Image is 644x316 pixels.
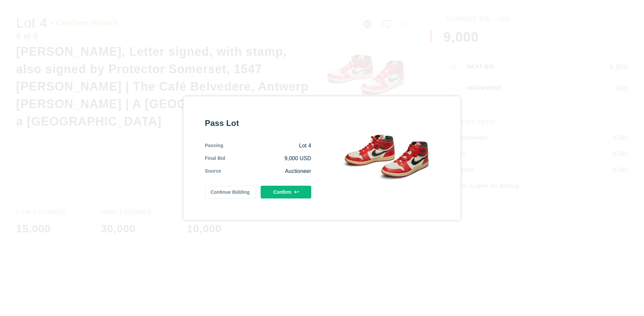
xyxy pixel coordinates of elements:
[205,155,225,162] div: Final Bid
[205,168,221,175] div: Source
[225,155,311,162] div: 9,000 USD
[205,186,256,198] button: Continue Bidding
[223,142,311,149] div: Lot 4
[205,118,311,129] div: Pass Lot
[205,142,223,149] div: Passing
[261,186,311,198] button: Confirm
[221,168,311,175] div: Auctioneer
